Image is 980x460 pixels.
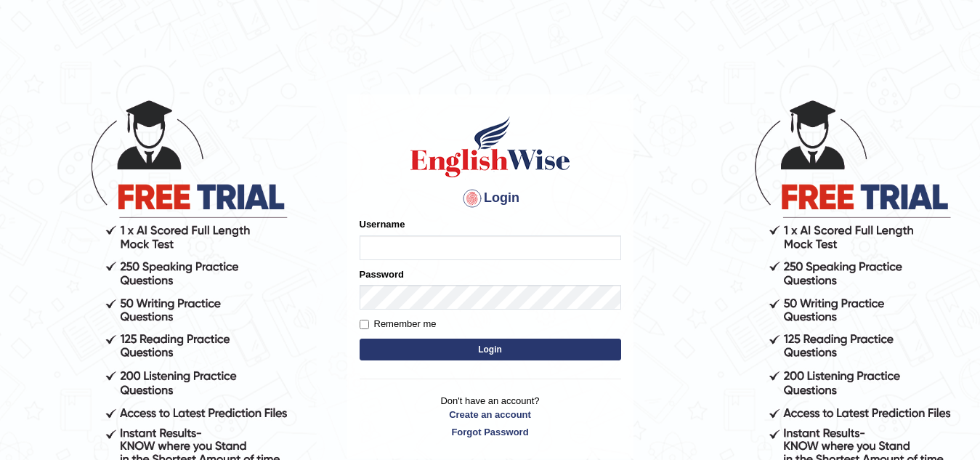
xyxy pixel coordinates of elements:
[360,267,404,281] label: Password
[360,187,621,210] h4: Login
[360,317,437,331] label: Remember me
[360,320,369,329] input: Remember me
[360,339,621,360] button: Login
[408,114,573,179] img: Logo of English Wise sign in for intelligent practice with AI
[360,217,405,231] label: Username
[360,425,621,439] a: Forgot Password
[360,408,621,421] a: Create an account
[360,394,621,439] p: Don't have an account?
